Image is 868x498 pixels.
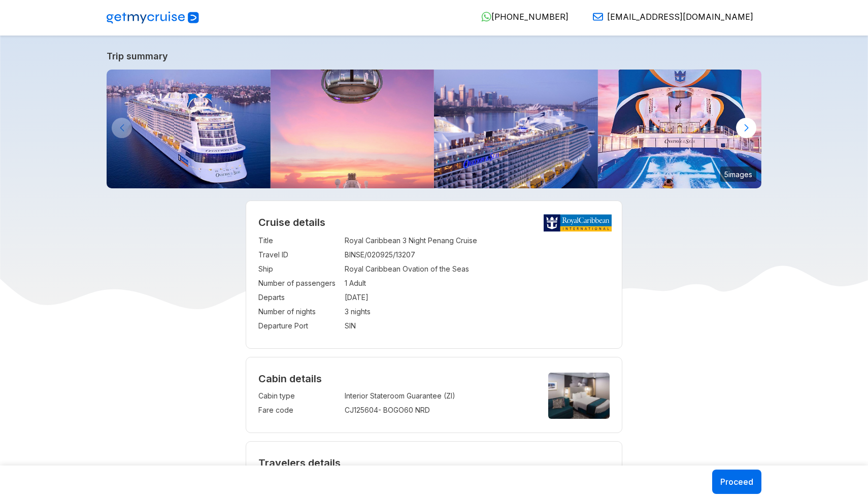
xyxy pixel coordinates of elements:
[258,290,340,305] td: Departs
[345,319,610,333] td: SIN
[598,70,762,188] img: ovation-of-the-seas-flowrider-sunset.jpg
[258,248,340,262] td: Travel ID
[607,12,753,22] span: [EMAIL_ADDRESS][DOMAIN_NAME]
[340,290,345,305] td: :
[258,276,340,290] td: Number of passengers
[258,319,340,333] td: Departure Port
[491,12,569,22] span: [PHONE_NUMBER]
[107,70,271,188] img: ovation-exterior-back-aerial-sunset-port-ship.jpg
[340,403,345,417] td: :
[340,248,345,262] td: :
[340,262,345,276] td: :
[720,167,756,182] small: 5 images
[345,389,531,403] td: Interior Stateroom Guarantee (ZI)
[340,305,345,319] td: :
[258,403,340,417] td: Fare code
[340,234,345,248] td: :
[258,305,340,319] td: Number of nights
[473,12,569,22] a: [PHONE_NUMBER]
[593,12,603,22] img: Email
[258,216,610,228] h2: Cruise details
[258,457,610,469] h2: Travelers details
[345,405,531,415] div: CJ125604 - BOGO60 NRD
[481,12,491,22] img: WhatsApp
[271,70,435,188] img: north-star-sunset-ovation-of-the-seas.jpg
[345,248,610,262] td: BINSE/020925/13207
[258,262,340,276] td: Ship
[345,276,610,290] td: 1 Adult
[345,262,610,276] td: Royal Caribbean Ovation of the Seas
[345,290,610,305] td: [DATE]
[258,373,610,385] h4: Cabin details
[340,276,345,290] td: :
[345,305,610,319] td: 3 nights
[712,470,761,494] button: Proceed
[345,234,610,248] td: Royal Caribbean 3 Night Penang Cruise
[340,389,345,403] td: :
[585,12,753,22] a: [EMAIL_ADDRESS][DOMAIN_NAME]
[258,234,340,248] td: Title
[258,389,340,403] td: Cabin type
[107,51,761,61] a: Trip summary
[434,70,598,188] img: ovation-of-the-seas-departing-from-sydney.jpg
[340,319,345,333] td: :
